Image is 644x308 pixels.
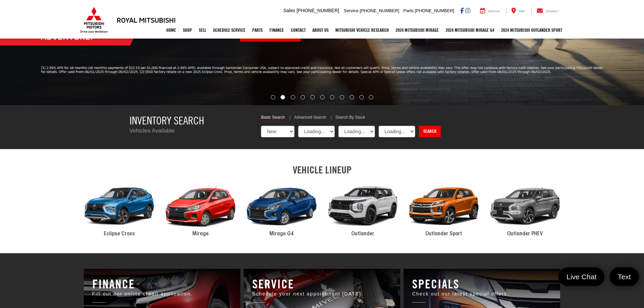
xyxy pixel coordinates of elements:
[369,95,373,99] li: Go to slide number 11.
[281,95,285,99] li: Go to slide number 2.
[163,22,180,39] a: Home
[291,95,295,99] li: Go to slide number 3.
[460,8,464,13] a: Facebook: Click to visit our Facebook page
[506,7,530,14] a: Map
[330,95,334,99] li: Go to slide number 7.
[360,8,399,13] span: [PHONE_NUMBER]
[359,95,364,99] li: Go to slide number 10.
[403,179,484,234] div: 2024 Mitsubishi Outlander Sport
[195,22,210,39] a: Sell
[322,179,403,238] a: 2024 Mitsubishi Outlander Outlander
[271,95,275,99] li: Go to slide number 1.
[296,8,339,13] span: [PHONE_NUMBER]
[266,22,287,39] a: Finance
[351,231,374,237] span: Outlander
[309,22,332,39] a: About Us
[419,126,441,137] a: Search
[412,277,552,291] h3: Specials
[403,8,413,13] span: Parts
[379,126,415,137] select: Choose Model from the dropdown
[252,277,392,291] h3: Service
[504,211,528,236] img: Agent profile photo
[104,231,135,237] span: Eclipse Cross
[249,22,266,39] a: Parts: Opens in a new tab
[129,115,251,126] h3: Inventory Search
[180,22,195,39] a: Shop
[498,22,566,39] a: 2024 Mitsubishi Outlander SPORT
[310,95,315,99] li: Go to slide number 5.
[301,95,305,99] li: Go to slide number 4.
[392,22,442,39] a: 2024 Mitsubishi Mirage
[558,267,605,286] a: Live Chat
[294,115,326,121] a: Advanced Search
[192,231,209,237] span: Mirage
[610,267,639,286] a: Text
[322,179,403,234] div: 2024 Mitsubishi Outlander
[79,179,160,238] a: 2024 Mitsubishi Eclipse Cross Eclipse Cross
[252,291,392,298] p: Schedule your next appointment [DATE].
[519,10,525,13] span: Map
[531,7,564,14] a: Contact
[475,7,505,14] a: Service
[129,127,251,135] p: Vehicles Available
[79,164,566,175] h2: VEHICLE LINEUP
[465,8,470,13] a: Instagram: Click to visit our Instagram page
[160,179,241,238] a: 2024 Mitsubishi Mirage Mirage
[298,126,335,137] select: Choose Year from the dropdown
[287,22,309,39] a: Contact
[320,95,325,99] li: Go to slide number 6.
[488,10,500,13] span: Service
[335,115,365,121] a: Search By Stock
[425,231,462,237] span: Outlander Sport
[117,16,176,24] h3: Royal Mitsubishi
[546,10,558,13] span: Contact
[620,242,632,257] a: Submit
[79,179,160,234] div: 2024 Mitsubishi Eclipse Cross
[261,115,285,122] a: Basic Search
[504,242,620,257] input: Enter your message
[160,179,241,234] div: 2024 Mitsubishi Mirage
[484,179,566,234] div: 2024 Mitsubishi Outlander PHEV
[269,231,294,237] span: Mirage G4
[344,8,358,13] span: Service
[563,272,600,281] span: Live Chat
[614,272,634,281] span: Text
[210,22,249,39] a: Schedule Service: Opens in a new tab
[535,211,632,236] div: Do you have any questions about the new inventory we offer?
[338,126,375,137] select: Choose Make from the dropdown
[415,8,454,13] span: [PHONE_NUMBER]
[79,7,109,33] img: Mitsubishi
[283,8,295,13] span: Sales
[92,291,232,298] p: Fill out our online credit application.
[412,291,552,298] p: Check out our latest special offers.
[442,22,498,39] a: 2024 Mitsubishi Mirage G4
[484,179,566,238] a: 2024 Mitsubishi Outlander PHEV Outlander PHEV
[92,277,232,291] h3: Finance
[332,22,392,39] a: Mitsubishi Vehicle Research
[241,179,322,238] a: 2024 Mitsubishi Mirage G4 Mirage G4
[241,179,322,234] div: 2024 Mitsubishi Mirage G4
[403,179,484,238] a: 2024 Mitsubishi Outlander Sport Outlander Sport
[350,95,354,99] li: Go to slide number 9.
[261,126,294,137] select: Choose Vehicle Condition from the dropdown
[340,95,344,99] li: Go to slide number 8.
